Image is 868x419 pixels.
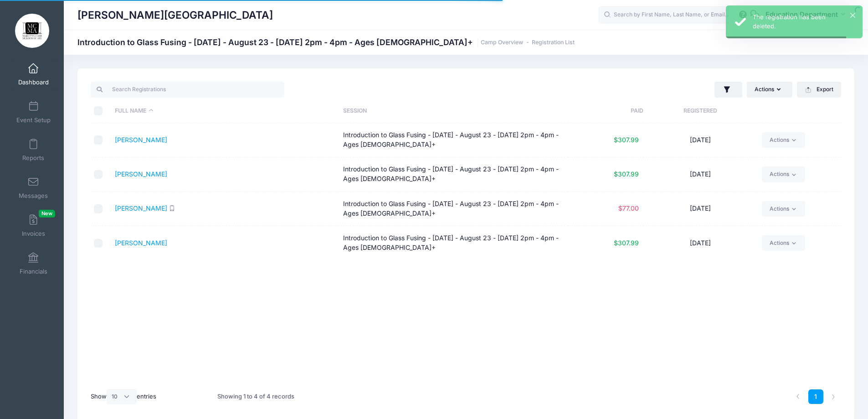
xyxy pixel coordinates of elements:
[643,99,758,123] th: Registered: activate to sort column ascending
[747,82,792,97] button: Actions
[107,389,137,404] select: Showentries
[22,154,44,162] span: Reports
[77,5,273,26] h1: [PERSON_NAME][GEOGRAPHIC_DATA]
[19,192,48,200] span: Messages
[532,39,575,46] a: Registration List
[12,248,55,279] a: Financials
[614,136,639,144] span: $307.99
[808,389,823,404] a: 1
[762,201,805,217] a: Actions
[22,230,45,238] span: Invoices
[481,39,523,46] a: Camp Overview
[12,210,55,242] a: InvoicesNew
[16,116,51,124] span: Event Setup
[762,132,805,148] a: Actions
[339,192,567,226] td: Introduction to Glass Fusing - [DATE] - August 23 - [DATE] 2pm - 4pm - Ages [DEMOGRAPHIC_DATA]+
[762,235,805,251] a: Actions
[12,172,55,204] a: Messages
[614,239,639,247] span: $307.99
[12,134,55,166] a: Reports
[39,210,55,217] span: New
[339,226,567,260] td: Introduction to Glass Fusing - [DATE] - August 23 - [DATE] 2pm - 4pm - Ages [DEMOGRAPHIC_DATA]+
[12,58,55,90] a: Dashboard
[762,166,805,182] a: Actions
[339,157,567,191] td: Introduction to Glass Fusing - [DATE] - August 23 - [DATE] 2pm - 4pm - Ages [DEMOGRAPHIC_DATA]+
[643,192,758,226] td: [DATE]
[614,170,639,178] span: $307.99
[618,204,639,212] span: $77.00
[115,136,167,144] a: [PERSON_NAME]
[15,14,49,48] img: Marietta Cobb Museum of Art
[643,123,758,157] td: [DATE]
[91,389,156,404] label: Show entries
[339,99,567,123] th: Session: activate to sort column ascending
[643,226,758,260] td: [DATE]
[339,123,567,157] td: Introduction to Glass Fusing - [DATE] - August 23 - [DATE] 2pm - 4pm - Ages [DEMOGRAPHIC_DATA]+
[217,386,294,407] div: Showing 1 to 4 of 4 records
[18,78,49,86] span: Dashboard
[753,13,855,31] div: The registration has been deleted.
[91,82,284,97] input: Search Registrations
[760,5,854,26] button: Education Department
[115,239,167,247] a: [PERSON_NAME]
[115,170,167,178] a: [PERSON_NAME]
[850,13,855,18] button: ×
[598,6,735,24] input: Search by First Name, Last Name, or Email...
[797,82,841,97] button: Export
[110,99,339,123] th: Full Name: activate to sort column descending
[169,205,175,211] i: SMS enabled
[115,204,167,212] a: [PERSON_NAME]
[20,268,47,275] span: Financials
[643,157,758,191] td: [DATE]
[567,99,643,123] th: Paid: activate to sort column ascending
[77,37,575,47] h1: Introduction to Glass Fusing - [DATE] - August 23 - [DATE] 2pm - 4pm - Ages [DEMOGRAPHIC_DATA]+
[12,96,55,128] a: Event Setup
